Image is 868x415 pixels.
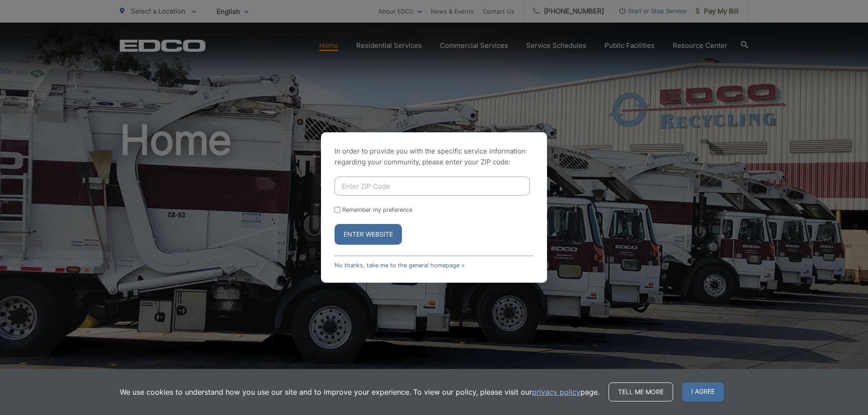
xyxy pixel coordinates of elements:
[609,382,673,401] a: Tell me more
[335,146,533,168] p: In order to provide you with the specific service information regarding your community, please en...
[335,262,465,269] a: No thanks, take me to the general homepage >
[120,387,599,397] p: We use cookies to understand how you use our site and to improve your experience. To view our pol...
[335,177,530,196] input: Enter ZIP Code
[682,382,724,401] span: I agree
[342,206,412,213] label: Remember my preference
[532,387,580,397] a: privacy policy
[335,224,402,245] button: Enter Website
